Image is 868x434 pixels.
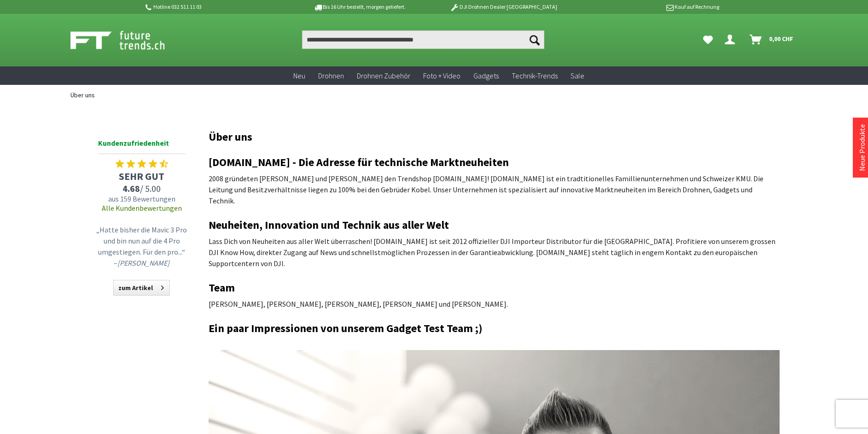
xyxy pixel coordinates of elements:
a: Drohnen [312,66,350,85]
a: Foto + Video [417,66,467,85]
h2: Neuheiten, Innovation und Technik aus aller Welt [209,219,780,231]
span: / 5.00 [93,183,190,194]
span: Kundenzufriedenheit [98,137,186,154]
span: Gadgets [473,71,499,80]
span: SEHR GUT [93,170,190,183]
img: Shop Futuretrends - zur Startseite wechseln [70,29,185,52]
em: [PERSON_NAME] [117,258,169,268]
span: Drohnen [318,71,344,80]
input: Produkt, Marke, Kategorie, EAN, Artikelnummer… [302,30,544,49]
a: Über uns [66,85,99,105]
a: Warenkorb [746,30,798,49]
a: zum Artikel [113,280,170,296]
p: DJI Drohnen Dealer [GEOGRAPHIC_DATA] [431,1,575,12]
p: 2008 gründeten [PERSON_NAME] und [PERSON_NAME] den Trendshop [DOMAIN_NAME]! [DOMAIN_NAME] ist ein... [209,173,780,206]
p: Kauf auf Rechnung [576,1,719,12]
p: „Hatte bisher die Mavic 3 Pro und bin nun auf die 4 Pro umgestiegen. Für den pro...“ – [96,224,188,268]
button: Suchen [525,30,544,49]
p: Hotline 032 511 11 03 [144,1,288,12]
a: Neu [287,66,312,85]
span: Foto + Video [423,71,460,80]
span: 4.68 [122,183,140,194]
p: Lass Dich von Neuheiten aus aller Welt überraschen! [DOMAIN_NAME] ist seit 2012 offizieller DJI I... [209,236,780,269]
span: Drohnen Zubehör [357,71,410,80]
span: aus 159 Bewertungen [93,194,190,203]
span: Sale [571,71,584,80]
h2: Team [209,282,780,294]
span: Technik-Trends [512,71,558,80]
a: Neue Produkte [857,124,867,171]
a: Dein Konto [721,30,742,49]
a: Drohnen Zubehör [350,66,417,85]
a: Sale [564,66,591,85]
a: Alle Kundenbewertungen [102,203,182,213]
h2: [DOMAIN_NAME] - Die Adresse für technische Marktneuheiten [209,156,780,168]
span: Über uns [70,91,95,99]
a: Meine Favoriten [699,30,717,49]
h2: Ein paar Impressionen von unserem Gadget Test Team ;) [209,322,780,334]
p: Bis 16 Uhr bestellt, morgen geliefert. [288,1,431,12]
span: 0,00 CHF [769,31,793,46]
h1: Über uns [209,131,780,143]
span: Neu [293,71,305,80]
p: [PERSON_NAME], [PERSON_NAME], [PERSON_NAME], [PERSON_NAME] und [PERSON_NAME]. [209,298,780,309]
a: Gadgets [467,66,505,85]
a: Technik-Trends [505,66,564,85]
